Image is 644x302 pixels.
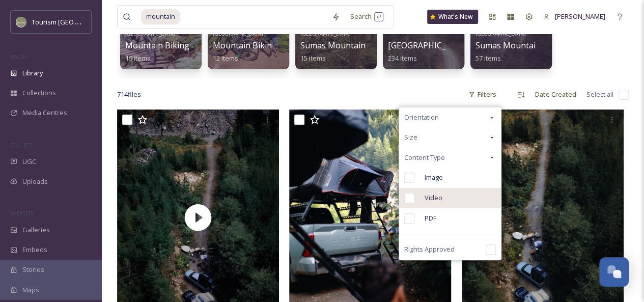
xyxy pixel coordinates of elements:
[32,17,123,26] span: Tourism [GEOGRAPHIC_DATA]
[345,7,388,26] div: Search
[22,68,43,78] span: Library
[555,12,605,21] span: [PERSON_NAME]
[22,157,36,167] span: UGC
[117,90,141,99] span: 714 file s
[22,285,39,295] span: Maps
[425,213,436,223] span: PDF
[300,40,366,51] span: Sumas Mountain
[475,40,559,51] span: Sumas Mountain UGC
[463,85,501,104] div: Filters
[530,85,581,104] div: Date Created
[10,141,32,149] span: COLLECT
[22,265,44,274] span: Stories
[22,88,56,98] span: Collections
[300,28,366,63] a: [GEOGRAPHIC_DATA]Sumas Mountain15 items
[213,53,238,63] span: 12 items
[538,7,610,26] a: [PERSON_NAME]
[125,31,176,37] span: [GEOGRAPHIC_DATA]
[475,28,559,63] a: [GEOGRAPHIC_DATA]Sumas Mountain UGC57 items
[10,52,28,60] span: MEDIA
[125,40,189,51] span: Mountain Biking
[599,257,629,287] button: Open Chat
[141,9,180,24] span: mountain
[475,31,526,37] span: [GEOGRAPHIC_DATA]
[300,53,326,63] span: 15 items
[425,193,442,203] span: Video
[22,225,50,235] span: Galleries
[388,41,470,63] a: [GEOGRAPHIC_DATA]234 items
[388,53,417,63] span: 234 items
[300,31,351,37] span: [GEOGRAPHIC_DATA]
[125,28,189,63] a: [GEOGRAPHIC_DATA]Mountain Biking19 items
[425,173,443,182] span: Image
[213,31,263,37] span: [GEOGRAPHIC_DATA]
[22,177,48,186] span: Uploads
[404,113,439,122] span: Orientation
[22,245,47,255] span: Embeds
[475,53,501,63] span: 57 items
[213,40,317,51] span: Mountain Biking on Sumas
[404,153,445,162] span: Content Type
[404,244,455,254] span: Rights Approved
[22,108,67,118] span: Media Centres
[404,132,417,142] span: Size
[213,28,317,63] a: [GEOGRAPHIC_DATA]Mountain Biking on Sumas12 items
[10,209,34,217] span: WIDGETS
[427,10,478,24] a: What's New
[388,40,470,51] span: [GEOGRAPHIC_DATA]
[16,17,26,27] img: Abbotsford_Snapsea.png
[586,90,613,99] span: Select all
[125,53,151,63] span: 19 items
